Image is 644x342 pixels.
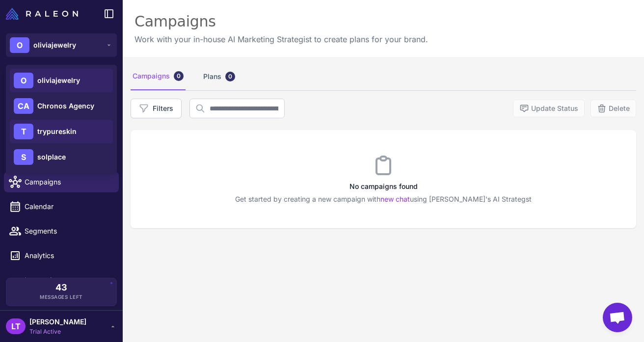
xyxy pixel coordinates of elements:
a: new chat [380,195,410,203]
div: Campaigns [134,12,428,31]
button: Ooliviajewelry [6,33,117,57]
a: Segments [4,221,119,241]
span: oliviajewelry [37,75,80,86]
div: S [14,149,33,165]
button: Delete [590,100,636,117]
span: Calendar [25,201,111,212]
div: LT [6,318,26,334]
div: O [10,37,29,53]
img: Raleon Logo [6,8,78,20]
a: Calendar [4,196,119,217]
h3: No campaigns found [131,181,636,192]
span: solplace [37,152,66,162]
span: Chronos Agency [37,101,94,111]
span: oliviajewelry [33,40,76,51]
span: Analytics [25,250,111,261]
span: Integrations [25,275,111,286]
a: Chats [4,98,119,119]
p: Work with your in-house AI Marketing Strategist to create plans for your brand. [134,33,428,45]
span: trypureskin [37,126,77,137]
a: Knowledge [4,123,119,143]
span: 43 [55,283,67,292]
a: Email Design [4,147,119,168]
div: Plans [201,63,237,90]
div: 0 [174,71,184,81]
button: Filters [131,99,182,118]
a: Campaigns [4,172,119,192]
div: Open chat [603,303,632,332]
span: Segments [25,226,111,237]
span: Messages Left [40,293,83,301]
p: Get started by creating a new campaign with using [PERSON_NAME]'s AI Strategst [131,194,636,205]
span: [PERSON_NAME] [29,316,86,327]
a: Raleon Logo [6,8,82,20]
div: Campaigns [131,63,186,90]
button: Update Status [513,100,585,117]
div: 0 [225,72,235,81]
a: Analytics [4,245,119,266]
span: Campaigns [25,177,111,187]
a: Integrations [4,270,119,290]
span: Trial Active [29,327,86,336]
div: T [14,124,33,139]
div: CA [14,98,33,114]
div: O [14,73,33,88]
